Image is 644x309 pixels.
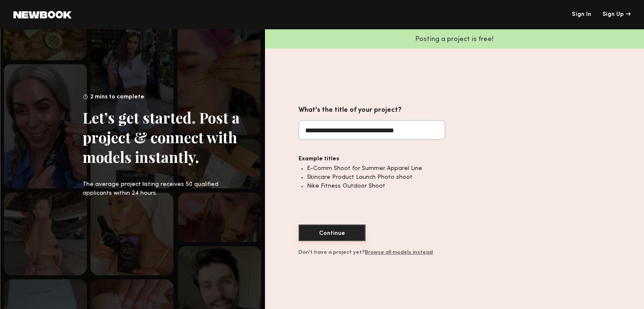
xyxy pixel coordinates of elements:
input: What's the title of your project? [299,120,445,140]
div: 2 mins to complete [83,92,240,105]
a: Sign In [572,12,591,18]
a: Sign Up [602,12,631,18]
button: Continue [299,224,366,241]
div: The average project listing receives 50 qualified applicants within 24 hours. [83,180,240,198]
div: Don't have a project yet? [299,250,445,255]
div: Example titles [299,154,445,164]
li: E-Comm Shoot for Summer Apparel Line [307,164,445,173]
div: What's the title of your project? [299,105,445,116]
div: Let’s get started. Post a project & connect with models instantly. [83,108,240,167]
li: Nike Fitness Outdoor Shoot [307,182,445,191]
a: Browse all models instead [365,250,433,255]
p: Posting a project is free! [265,36,644,43]
li: Skincare Product Launch Photo shoot [307,173,445,182]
